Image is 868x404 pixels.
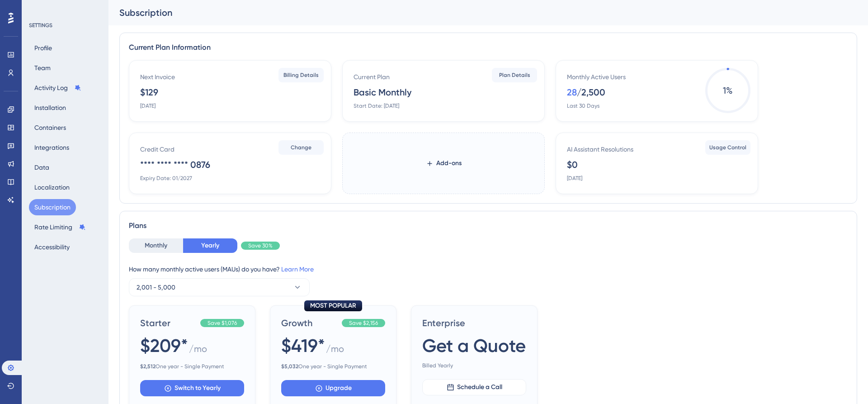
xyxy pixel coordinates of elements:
span: Save $1,076 [208,319,237,327]
button: 2,001 - 5,000 [129,278,310,296]
span: Schedule a Call [457,382,502,393]
button: Subscription [29,199,76,215]
button: Integrations [29,139,75,156]
div: Basic Monthly [354,86,411,99]
button: Team [29,60,56,76]
div: Credit Card [140,144,175,155]
span: / mo [189,342,207,359]
button: Add-ons [411,155,476,171]
span: One year - Single Payment [281,363,385,370]
div: Monthly Active Users [567,71,626,82]
span: 2,001 - 5,000 [137,282,175,293]
div: [DATE] [140,102,156,109]
div: $129 [140,86,158,99]
span: Add-ons [436,158,462,169]
button: Switch to Yearly [140,380,244,396]
div: Last 30 Days [567,102,599,109]
b: $ 2,512 [140,363,156,370]
span: One year - Single Payment [140,363,244,370]
button: Billing Details [278,68,324,82]
div: [DATE] [567,175,582,182]
span: 1 % [705,68,750,113]
span: Billed Yearly [422,362,526,369]
div: MOST POPULAR [304,300,362,311]
span: Plan Details [499,71,530,79]
button: Localization [29,179,75,195]
div: Start Date: [DATE] [354,102,399,109]
div: Current Plan Information [129,42,848,53]
div: Current Plan [354,71,390,82]
span: Switch to Yearly [175,383,221,394]
div: AI Assistant Resolutions [567,144,633,155]
button: Monthly [129,238,183,253]
button: Data [29,159,55,176]
span: Billing Details [283,71,319,79]
span: Get a Quote [422,333,526,358]
span: Growth [281,317,338,329]
button: Containers [29,119,71,136]
span: $419* [281,333,325,358]
span: Usage Control [709,144,746,151]
div: / 2,500 [577,86,605,99]
button: Usage Control [705,140,750,155]
a: Learn More [281,266,314,273]
div: $0 [567,158,578,171]
span: Change [291,144,311,151]
button: Activity Log [29,80,87,96]
span: Enterprise [422,317,526,329]
b: $ 5,032 [281,363,298,370]
span: Starter [140,317,197,329]
button: Rate Limiting [29,219,91,235]
button: Installation [29,100,71,116]
div: 28 [567,86,577,99]
span: Upgrade [325,383,352,394]
span: / mo [326,342,344,359]
div: How many monthly active users (MAUs) do you have? [129,264,848,275]
button: Upgrade [281,380,385,396]
div: Plans [129,220,848,231]
span: $209* [140,333,188,358]
div: Next Invoice [140,71,175,82]
div: Expiry Date: 01/2027 [140,175,192,182]
button: Plan Details [492,68,537,82]
div: SETTINGS [29,22,102,29]
button: Schedule a Call [422,379,526,395]
span: Save $2,156 [349,319,378,327]
button: Profile [29,40,57,56]
button: Yearly [183,238,237,253]
div: Subscription [119,6,835,19]
button: Accessibility [29,239,75,255]
span: Save 30% [248,242,273,249]
button: Change [278,140,324,155]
